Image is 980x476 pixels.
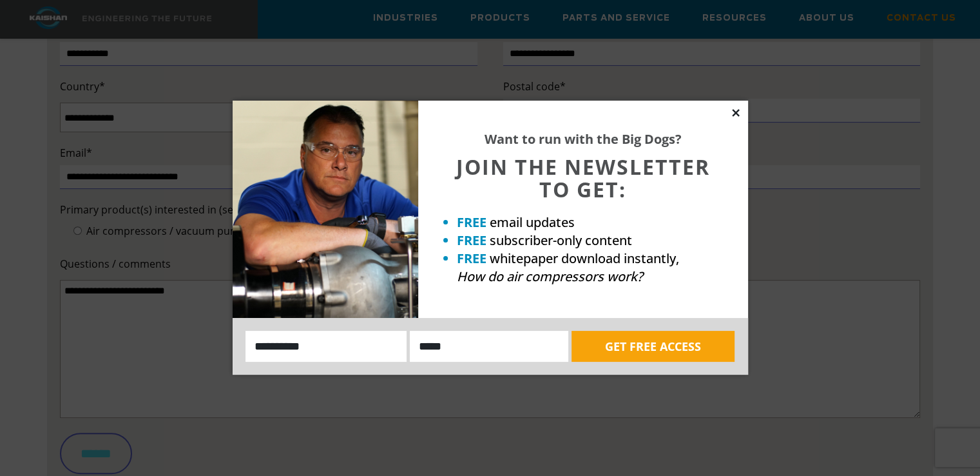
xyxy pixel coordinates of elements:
span: JOIN THE NEWSLETTER TO GET: [456,153,710,203]
button: Close [730,107,742,119]
input: Email [410,331,568,362]
span: email updates [490,213,575,231]
span: subscriber-only content [490,232,632,249]
strong: FREE [457,250,486,267]
span: whitepaper download instantly, [490,250,679,267]
strong: FREE [457,213,486,231]
strong: Want to run with the Big Dogs? [485,130,682,148]
strong: FREE [457,232,486,249]
em: How do air compressors work? [457,268,643,285]
button: GET FREE ACCESS [572,331,735,362]
input: Name: [245,331,407,362]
